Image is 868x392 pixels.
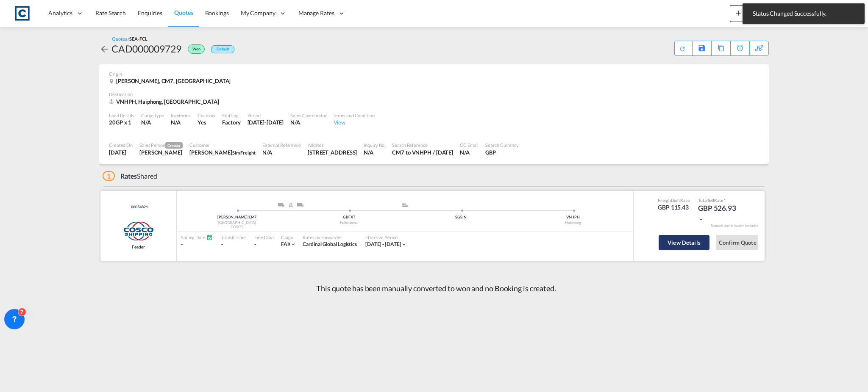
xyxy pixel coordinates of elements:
[460,142,479,148] div: CC Email
[221,241,246,248] div: -
[723,198,726,203] span: Subject to Remarks
[109,91,759,97] div: Destination
[171,119,181,126] div: N/A
[364,149,385,156] div: N/A
[254,241,256,248] div: -
[111,42,181,55] div: CAD000009729
[222,112,240,119] div: Stuffing
[679,41,688,52] div: Quote PDF is not available at this time
[241,9,275,17] span: My Company
[293,220,405,226] div: Felixstowe
[189,149,256,156] div: Francesca Haiphong
[289,203,293,207] img: RAIL
[181,42,207,55] div: Won
[132,244,145,250] span: Feeder
[303,241,357,248] div: Cardinal Global Logistics
[517,220,629,226] div: Haiphong
[181,220,293,226] div: [GEOGRAPHIC_DATA]
[181,224,293,230] div: COSCO
[460,149,479,156] div: N/A
[303,234,357,240] div: Rates by Forwarder
[109,142,133,148] div: Created On
[206,234,213,240] md-icon: Schedules Available
[392,149,453,156] div: CM7 to VNHPH / 15 Sep 2025
[262,142,301,148] div: External Reference
[281,234,297,240] div: Cargo
[129,36,147,41] span: SEA-FCL
[392,142,453,148] div: Search Reference
[103,171,157,181] div: Shared
[704,224,765,228] div: Remark and Inclusion included
[181,241,213,248] div: -
[205,9,229,17] span: Bookings
[129,204,147,210] span: 00054821
[248,119,284,126] div: 30 Sep 2025
[109,98,221,105] div: VNHPH, Haiphong, Asia Pacific
[365,241,401,247] span: [DATE] - [DATE]
[298,9,334,17] span: Manage Rates
[698,216,704,222] md-icon: icon-chevron-down
[693,41,711,55] div: Save As Template
[659,235,709,250] button: View Details
[297,203,303,207] img: ROAD
[290,112,326,119] div: Sales Coordinator
[13,4,32,23] img: 1fdb9190129311efbfaf67cbb4249bed.jpeg
[116,77,231,84] span: [PERSON_NAME], CM7, [GEOGRAPHIC_DATA]
[99,42,111,55] div: icon-arrow-left
[221,234,246,240] div: Transit Time
[698,203,740,224] div: GBP 526.93
[303,241,357,247] span: Cardinal Global Logistics
[171,112,191,119] div: Incoterms
[141,119,164,126] div: N/A
[112,36,147,42] div: Quotes /SEA-FCL
[308,142,357,148] div: Address
[109,149,133,156] div: 15 Sep 2025
[95,9,126,17] span: Rate Search
[248,112,284,119] div: Period
[262,149,301,156] div: N/A
[222,119,240,126] div: Factory Stuffing
[189,142,256,148] div: Customer
[99,44,109,54] md-icon: icon-arrow-left
[401,241,407,247] md-icon: icon-chevron-down
[109,112,134,119] div: Load Details
[141,112,164,119] div: Cargo Type
[400,203,410,207] md-icon: assets/icons/custom/ship-fill.svg
[750,9,857,18] span: Status Changed Successfully.
[290,241,296,247] md-icon: icon-chevron-down
[698,197,740,203] div: Total Rate
[364,142,385,148] div: Inquiry No.
[120,172,137,180] span: Rates
[658,197,690,203] div: Freight Rate
[365,234,407,240] div: Effective Period
[232,150,256,155] span: Sim Freight
[485,142,519,148] div: Search Currency
[138,9,162,17] span: Enquiries
[198,119,215,126] div: Yes
[517,215,629,220] div: VNHPH
[48,9,72,17] span: Analytics
[334,119,375,126] div: View
[673,198,680,203] span: Sell
[730,5,768,22] button: icon-plus 400-fgNewicon-chevron-down
[192,47,203,55] span: Won
[103,171,115,181] span: 1
[405,215,517,220] div: SGSIN
[365,241,401,248] div: 01 Sep 2025 - 30 Sep 2025
[733,8,743,18] md-icon: icon-plus 400-fg
[679,45,686,52] md-icon: icon-refresh
[109,119,134,126] div: 20GP x 1
[716,235,758,250] button: Confirm Quote
[122,221,154,242] img: COSCO
[248,215,249,219] span: |
[278,203,284,207] img: ROAD
[165,142,183,149] span: Creator
[290,119,326,126] div: N/A
[293,215,405,220] div: GBFXT
[174,9,193,16] span: Quotes
[708,198,715,203] span: Sell
[129,204,147,210] div: Contract / Rate Agreement / Tariff / Spot Pricing Reference Number: 00054821
[139,149,183,156] div: Lynsey Heaton
[198,112,215,119] div: Customs
[109,71,759,77] div: Origin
